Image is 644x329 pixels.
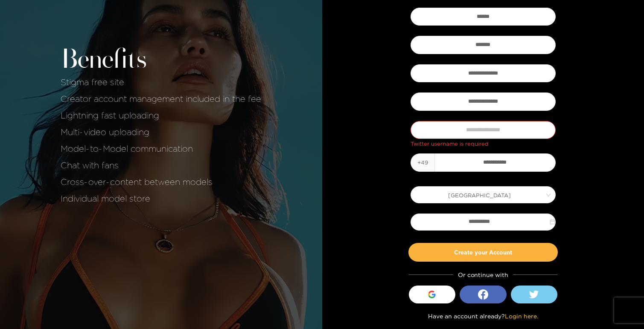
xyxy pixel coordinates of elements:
[417,158,428,167] span: +49
[61,176,261,187] li: Cross-over-content between models
[61,77,261,87] li: Stigma free site
[428,312,538,320] p: Have an account already?
[61,193,261,203] li: Individual model store
[61,143,261,153] li: Model-to-Model communication
[61,44,261,77] h2: Benefits
[411,139,556,148] div: Twitter username is required
[61,93,261,104] li: Creator account management included in the fee
[409,270,558,279] div: Or continue with
[61,110,261,120] li: Lightning fast uploading
[411,189,555,201] span: Germany
[61,127,261,137] li: Multi-video uploading
[505,313,538,319] a: Login here.
[61,160,261,170] li: Chat with fans
[408,243,558,262] button: Create your Account
[411,156,434,169] button: +49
